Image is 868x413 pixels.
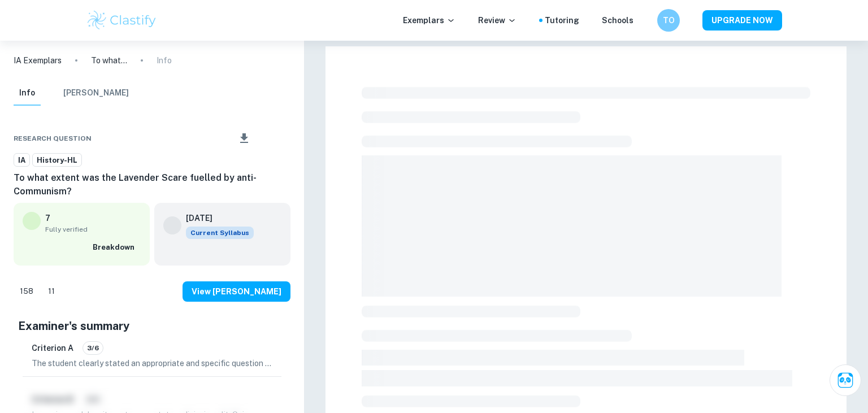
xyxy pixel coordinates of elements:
div: Dislike [42,282,61,301]
span: IA [14,155,29,166]
p: Exemplars [403,14,455,27]
span: Current Syllabus [186,227,254,239]
p: The student clearly stated an appropriate and specific question for the historical investigation:... [32,357,272,369]
button: Help and Feedback [643,18,648,23]
span: 11 [42,286,61,297]
a: History-HL [32,153,82,167]
a: Schools [602,14,633,27]
div: This exemplar is based on the current syllabus. Feel free to refer to it for inspiration/ideas wh... [186,227,254,239]
button: Info [14,81,41,106]
button: TO [657,9,680,32]
img: Clastify logo [86,9,158,32]
div: Bookmark [270,132,279,145]
a: IA Exemplars [14,54,62,67]
button: Ask Clai [830,364,861,396]
h6: [DATE] [186,212,245,224]
span: 158 [14,286,40,297]
button: [PERSON_NAME] [63,81,129,106]
span: Research question [14,133,92,144]
p: Review [478,14,517,27]
p: To what extent was the Lavender Scare fuelled by anti-Communism? [91,54,127,67]
span: History-HL [33,155,81,166]
div: Download [221,124,268,153]
a: Tutoring [545,14,579,27]
h6: TO [662,14,675,27]
p: 7 [45,212,50,224]
button: UPGRADE NOW [702,10,782,31]
div: Like [14,282,40,301]
button: Breakdown [90,239,141,256]
h6: To what extent was the Lavender Scare fuelled by anti-Communism? [14,171,290,198]
button: View [PERSON_NAME] [183,281,290,302]
h6: Criterion A [32,342,73,354]
h5: Examiner's summary [18,318,286,334]
div: Share [210,132,219,145]
p: Info [157,54,172,67]
span: Fully verified [45,224,141,234]
div: Report issue [281,132,290,145]
a: IA [14,153,30,167]
span: 3/6 [83,343,103,353]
